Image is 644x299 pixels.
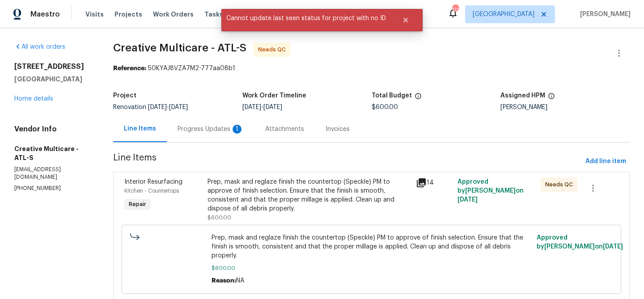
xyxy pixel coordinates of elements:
[221,9,391,28] span: Cannot update last seen status for project with no ID
[30,10,60,19] span: Maestro
[85,10,104,19] span: Visits
[265,125,304,134] div: Attachments
[14,125,92,134] h4: Vendor Info
[258,45,289,54] span: Needs QC
[263,104,282,110] span: [DATE]
[326,125,350,134] div: Invoices
[113,93,136,99] h5: Project
[576,10,631,19] span: [PERSON_NAME]
[208,177,410,213] div: Prep, mask and reglaze finish the countertop (Speckle) PM to approve of finish selection. Ensure ...
[14,44,65,50] a: All work orders
[372,104,398,110] span: $600.00
[236,278,244,284] span: NA
[114,10,142,19] span: Projects
[415,93,422,104] span: The total cost of line items that have been proposed by Opendoor. This sum includes line items th...
[113,42,246,53] span: Creative Multicare - ATL-S
[113,64,630,73] div: 50KYAJ8VZA7M2-777aa08b1
[14,62,92,71] h2: [STREET_ADDRESS]
[113,104,188,110] span: Renovation
[124,124,156,133] div: Line Items
[416,177,452,188] div: 14
[603,244,623,250] span: [DATE]
[212,278,236,284] span: Reason:
[585,156,626,167] span: Add line item
[169,104,188,110] span: [DATE]
[14,96,53,102] a: Home details
[242,104,261,110] span: [DATE]
[204,11,223,17] span: Tasks
[391,11,420,29] button: Close
[113,153,582,170] span: Line Items
[178,125,244,134] div: Progress Updates
[548,93,555,104] span: The hpm assigned to this work order.
[473,10,534,19] span: [GEOGRAPHIC_DATA]
[212,233,531,260] span: Prep, mask and reglaze finish the countertop (Speckle) PM to approve of finish selection. Ensure ...
[242,93,306,99] h5: Work Order Timeline
[372,93,412,99] h5: Total Budget
[458,197,478,203] span: [DATE]
[208,215,231,220] span: $600.00
[537,235,623,250] span: Approved by [PERSON_NAME] on
[212,264,531,273] span: $600.00
[14,144,92,162] h5: Creative Multicare - ATL-S
[124,188,179,194] span: Kitchen - Countertops
[458,179,524,203] span: Approved by [PERSON_NAME] on
[124,179,182,185] span: Interior Resurfacing
[233,125,241,134] div: 1
[452,5,458,14] div: 111
[14,185,92,192] p: [PHONE_NUMBER]
[153,10,194,19] span: Work Orders
[500,104,630,110] div: [PERSON_NAME]
[125,200,150,209] span: Repair
[582,153,630,170] button: Add line item
[545,180,576,189] span: Needs QC
[148,104,167,110] span: [DATE]
[14,75,92,84] h5: [GEOGRAPHIC_DATA]
[242,104,282,110] span: -
[500,93,545,99] h5: Assigned HPM
[148,104,188,110] span: -
[113,65,146,72] b: Reference:
[14,166,92,181] p: [EMAIL_ADDRESS][DOMAIN_NAME]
